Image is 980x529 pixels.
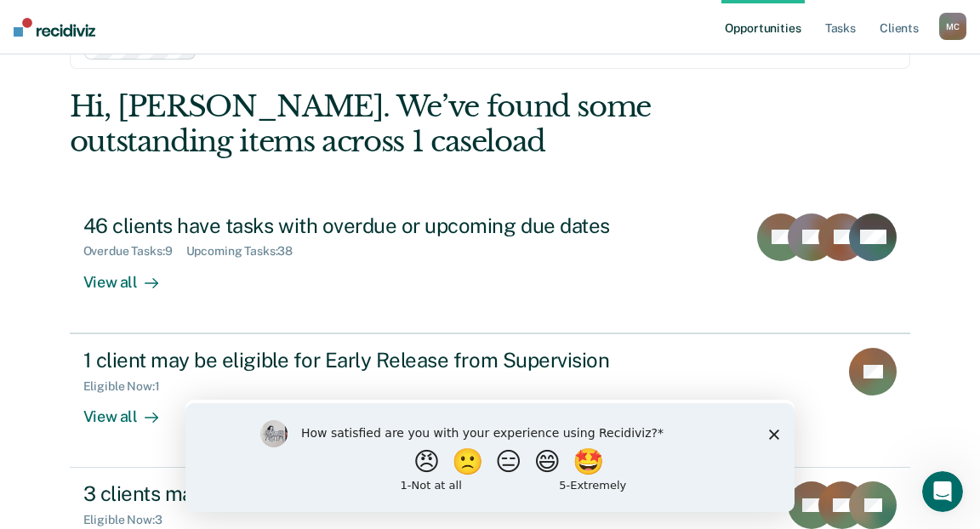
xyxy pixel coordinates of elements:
[70,89,743,159] div: Hi, [PERSON_NAME]. We’ve found some outstanding items across 1 caseload
[83,244,186,259] div: Overdue Tasks : 9
[70,200,911,333] a: 46 clients have tasks with overdue or upcoming due datesOverdue Tasks:9Upcoming Tasks:38View all
[186,244,307,259] div: Upcoming Tasks : 38
[14,18,95,37] img: Recidiviz
[185,400,795,513] iframe: Survey by Kim from Recidiviz
[83,481,681,506] div: 3 clients may be eligible for Annual Report Status
[939,13,966,40] button: MC
[922,471,963,512] iframe: Intercom live chat
[83,348,681,373] div: 1 client may be eligible for Early Release from Supervision
[939,13,966,40] div: M C
[70,333,911,468] a: 1 client may be eligible for Early Release from SupervisionEligible Now:1View all
[83,393,179,426] div: View all
[83,213,681,238] div: 46 clients have tasks with overdue or upcoming due dates
[83,259,179,292] div: View all
[83,379,174,394] div: Eligible Now : 1
[83,513,176,527] div: Eligible Now : 3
